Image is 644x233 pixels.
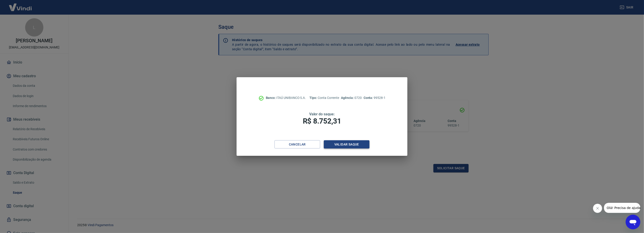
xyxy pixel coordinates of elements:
[266,95,306,100] p: ITAÚ UNIBANCO S.A.
[3,3,38,7] span: Olá! Precisa de ajuda?
[274,140,320,149] button: Cancelar
[364,95,385,100] p: 99528-1
[364,96,374,100] span: Conta:
[303,117,341,125] span: R$ 8.752,31
[604,203,640,213] iframe: Mensagem da empresa
[341,96,355,100] span: Agência:
[310,95,339,100] p: Conta Corrente
[626,215,640,229] iframe: Botão para abrir a janela de mensagens
[310,96,318,100] span: Tipo:
[593,204,602,213] iframe: Fechar mensagem
[309,112,335,116] span: Valor do saque:
[341,95,362,100] p: 0720
[266,96,277,100] span: Banco:
[324,140,370,149] button: Validar saque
